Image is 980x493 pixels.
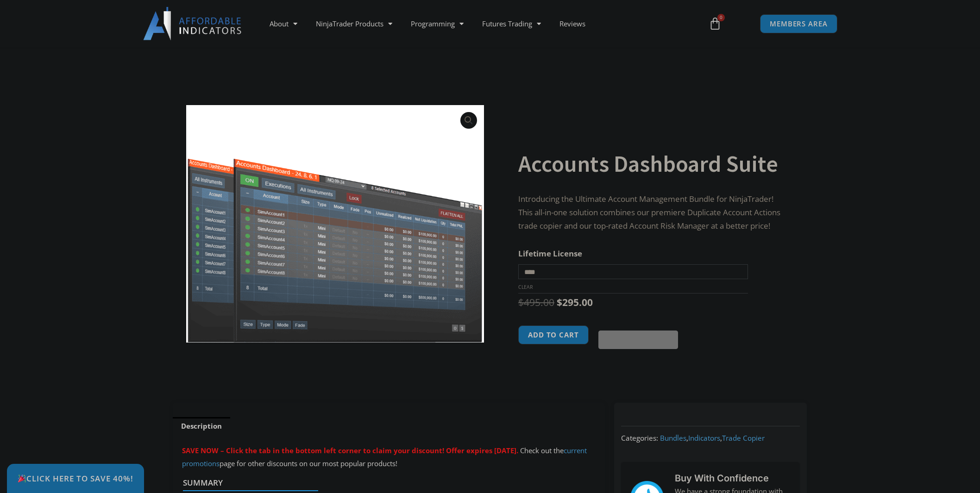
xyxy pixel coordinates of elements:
span: MEMBERS AREA [770,20,828,27]
nav: Menu [260,13,697,34]
img: Screenshot 2024-08-26 155710eeeee [186,105,484,343]
a: Trade Copier [722,433,765,443]
button: Buy with GPay [598,331,678,349]
span: , , [660,433,765,443]
bdi: 495.00 [518,296,554,309]
p: Introducing the Ultimate Account Management Bundle for NinjaTrader! This all-in-one solution comb... [518,193,789,233]
a: NinjaTrader Products [307,13,402,34]
iframe: Secure express checkout frame [597,324,680,325]
span: SAVE NOW – Click the tab in the bottom left corner to claim your discount! Offer expires [DATE]. [182,446,518,455]
a: Indicators [688,433,720,443]
label: Lifetime License [518,248,582,259]
img: 🎉 [18,474,26,482]
a: Bundles [660,433,686,443]
span: $ [557,296,562,309]
a: Clear options [518,284,533,290]
a: Description [173,417,230,435]
span: 0 [717,14,725,21]
h1: Accounts Dashboard Suite [518,148,789,180]
a: MEMBERS AREA [760,14,837,33]
span: Click Here to save 40%! [18,474,133,482]
bdi: 295.00 [557,296,593,309]
a: Reviews [550,13,595,34]
a: View full-screen image gallery [460,112,477,129]
p: Check out the page for other discounts on our most popular products! [182,444,596,470]
a: 0 [695,10,735,37]
a: About [260,13,307,34]
button: Add to cart [518,325,589,344]
span: $ [518,296,524,309]
a: 🎉Click Here to save 40%! [7,464,144,493]
a: Programming [402,13,473,34]
a: Futures Trading [473,13,550,34]
span: Categories: [621,433,658,443]
img: LogoAI | Affordable Indicators – NinjaTrader [143,7,243,40]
